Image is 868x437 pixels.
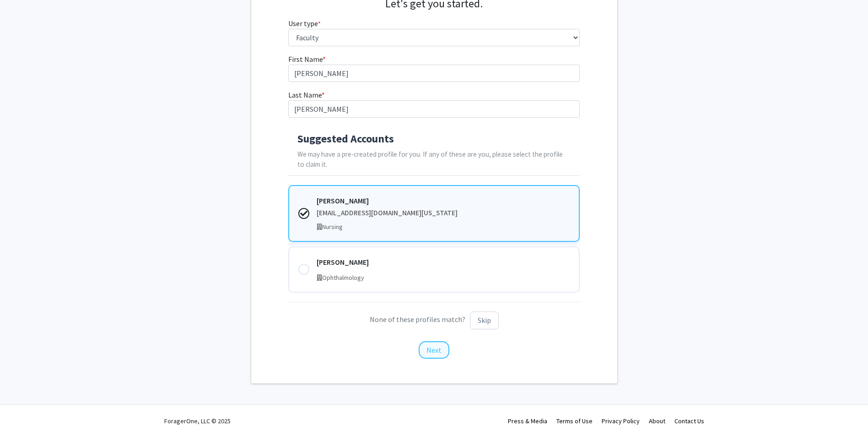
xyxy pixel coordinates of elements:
a: Press & Media [508,417,547,425]
a: Contact Us [674,417,704,425]
span: Ophthalmology [322,273,364,282]
label: User type [288,18,321,29]
h4: Suggested Accounts [297,132,571,146]
span: Last Name [288,90,322,99]
span: First Name [288,55,323,64]
button: Next [419,341,449,359]
div: [PERSON_NAME] [317,195,570,206]
div: ForagerOne, LLC © 2025 [164,405,231,437]
a: Privacy Policy [602,417,640,425]
iframe: Chat [7,396,39,430]
p: We may have a pre-created profile for you. If any of these are you, please select the profile to ... [297,149,571,170]
span: Nursing [322,223,343,231]
a: About [649,417,665,425]
div: [PERSON_NAME] [317,257,570,268]
button: Skip [470,311,499,329]
a: Terms of Use [556,417,593,425]
p: None of these profiles match? [288,311,580,329]
div: [EMAIL_ADDRESS][DOMAIN_NAME][US_STATE] [317,208,570,218]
